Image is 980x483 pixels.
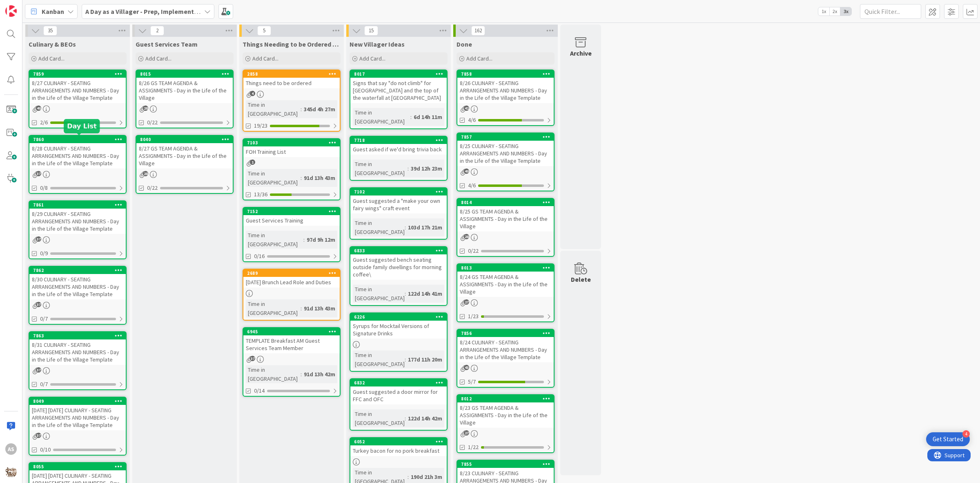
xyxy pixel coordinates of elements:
[246,231,303,249] div: Time in [GEOGRAPHIC_DATA]
[257,26,271,36] span: 5
[33,464,126,470] div: 8055
[243,70,341,132] a: 2858Things need to be orderedTime in [GEOGRAPHIC_DATA]:345d 4h 27m19/23
[250,160,255,165] span: 1
[354,71,447,77] div: 8017
[17,1,37,11] span: Support
[243,208,340,226] div: 7152Guest Services Training
[406,355,444,364] div: 177d 11h 20m
[301,105,302,114] span: :
[350,254,447,280] div: Guest suggested bench seating outside family dwellings for morning coffee\
[350,312,448,372] a: 6226Syrups for Mocktail Versions of Signature DrinksTime in [GEOGRAPHIC_DATA]:177d 11h 20m
[457,272,554,297] div: 8/24 GS TEAM AGENDA & ASSIGNMENTS - Day in the Life of the Village
[457,133,555,191] a: 78578/25 CULINARY - SEATING ARRANGEMENTS AND NUMBERS - Day in the Life of the Village Template4/6
[243,270,340,288] div: 2689[DATE] Brunch Lead Role and Duties
[136,143,233,168] div: 8/27 GS TEAM AGENDA & ASSIGNMENTS - Day in the Life of the Village
[33,333,126,339] div: 7863
[5,466,17,478] img: avatar
[464,299,469,305] span: 27
[354,439,447,445] div: 6052
[29,78,126,103] div: 8/27 CULINARY - SEATING ARRANGEMENTS AND NUMBERS - Day in the Life of the Village Template
[29,339,126,365] div: 8/31 CULINARY - SEATING ARRANGEMENTS AND NUMBERS - Day in the Life of the Village Template
[468,247,479,255] span: 0/22
[29,267,126,299] div: 78628/30 CULINARY - SEATING ARRANGEMENTS AND NUMBERS - Day in the Life of the Village Template
[29,70,127,128] a: 78598/27 CULINARY - SEATING ARRANGEMENTS AND NUMBERS - Day in the Life of the Village Template2/6
[409,472,444,481] div: 190d 21h 3m
[350,137,447,144] div: 7718
[457,337,554,362] div: 8/24 CULINARY - SEATING ARRANGEMENTS AND NUMBERS - Day in the Life of the Village Template
[354,380,447,386] div: 6832
[461,461,554,467] div: 7855
[246,365,301,383] div: Time in [GEOGRAPHIC_DATA]
[29,398,126,430] div: 8049[DATE] [DATE] CULINARY - SEATING ARRANGEMENTS AND NUMBERS - Day in the Life of the Village Te...
[29,274,126,299] div: 8/30 CULINARY - SEATING ARRANGEMENTS AND NUMBERS - Day in the Life of the Village Template
[254,386,265,395] span: 0/14
[246,169,301,187] div: Time in [GEOGRAPHIC_DATA]
[143,171,148,176] span: 28
[350,438,447,445] div: 6052
[243,139,340,157] div: 7103FOH Training List
[466,55,492,62] span: Add Card...
[350,187,448,240] a: 7102Guest suggested a "make your own fairy wings" craft eventTime in [GEOGRAPHIC_DATA]:103d 17h 21m
[33,202,126,208] div: 7861
[350,70,448,129] a: 8017Signs that say "do not climb" for [GEOGRAPHIC_DATA] and the top of the waterfall at [GEOGRAPH...
[29,201,126,209] div: 7861
[457,198,555,257] a: 80148/25 GS TEAM AGENDA & ASSIGNMENTS - Day in the Life of the Village0/22
[461,134,554,140] div: 7857
[302,370,337,379] div: 91d 13h 42m
[243,270,340,277] div: 2689
[457,70,555,126] a: 78588/26 CULINARY - SEATING ARRANGEMENTS AND NUMBERS - Day in the Life of the Village Template4/6
[457,40,472,48] span: Done
[350,188,447,213] div: 7102Guest suggested a "make your own fairy wings" craft event
[302,173,337,182] div: 91d 13h 43m
[29,70,126,103] div: 78598/27 CULINARY - SEATING ARRANGEMENTS AND NUMBERS - Day in the Life of the Village Template
[42,7,64,16] span: Kanban
[43,26,57,36] span: 35
[301,304,302,313] span: :
[350,378,448,431] a: 6832Guest suggested a door mirror for FFC and OFCTime in [GEOGRAPHIC_DATA]:122d 14h 42m
[353,285,405,303] div: Time in [GEOGRAPHIC_DATA]
[36,171,41,176] span: 37
[29,397,127,456] a: 8049[DATE] [DATE] CULINARY - SEATING ARRANGEMENTS AND NUMBERS - Day in the Life of the Village Te...
[468,377,476,386] span: 5/7
[29,332,126,365] div: 78638/31 CULINARY - SEATING ARRANGEMENTS AND NUMBERS - Day in the Life of the Village Template
[468,312,479,321] span: 1/23
[457,394,555,453] a: 80128/23 GS TEAM AGENDA & ASSIGNMENTS - Day in the Life of the Village1/22
[33,137,126,142] div: 7860
[85,7,231,16] b: A Day as a Villager - Prep, Implement and Execute
[136,78,233,103] div: 8/26 GS TEAM AGENDA & ASSIGNMENTS - Day in the Life of the Village
[29,331,127,390] a: 78638/31 CULINARY - SEATING ARRANGEMENTS AND NUMBERS - Day in the Life of the Village Template0/7
[350,379,447,386] div: 6832
[457,78,554,103] div: 8/26 CULINARY - SEATING ARRANGEMENTS AND NUMBERS - Day in the Life of the Village Template
[40,445,51,454] span: 0/10
[410,112,412,121] span: :
[143,106,148,111] span: 28
[405,289,406,298] span: :
[29,463,126,470] div: 8055
[243,328,340,335] div: 6945
[33,267,126,273] div: 7862
[243,208,340,215] div: 7152
[29,209,126,234] div: 8/29 CULINARY - SEATING ARRANGEMENTS AND NUMBERS - Day in the Life of the Village Template
[29,266,127,325] a: 78628/30 CULINARY - SEATING ARRANGEMENTS AND NUMBERS - Day in the Life of the Village Template0/7
[350,247,447,280] div: 6833Guest suggested bench seating outside family dwellings for morning coffee\
[243,146,340,157] div: FOH Training List
[40,249,48,258] span: 0/9
[353,108,410,126] div: Time in [GEOGRAPHIC_DATA]
[243,335,340,353] div: TEMPLATE Breakfast AM Guest Services Team Member
[353,350,405,368] div: Time in [GEOGRAPHIC_DATA]
[254,121,267,130] span: 19/23
[457,199,554,231] div: 80148/25 GS TEAM AGENDA & ASSIGNMENTS - Day in the Life of the Village
[29,332,126,339] div: 7863
[468,116,476,124] span: 4/6
[405,223,406,232] span: :
[457,264,554,272] div: 8013
[350,144,447,155] div: Guest asked if we'd bring trivia back
[406,414,444,423] div: 122d 14h 42m
[471,26,485,36] span: 162
[464,168,469,174] span: 40
[457,141,554,166] div: 8/25 CULINARY - SEATING ARRANGEMENTS AND NUMBERS - Day in the Life of the Village Template
[40,118,48,127] span: 2/6
[33,71,126,77] div: 7859
[350,188,447,195] div: 7102
[354,248,447,254] div: 6833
